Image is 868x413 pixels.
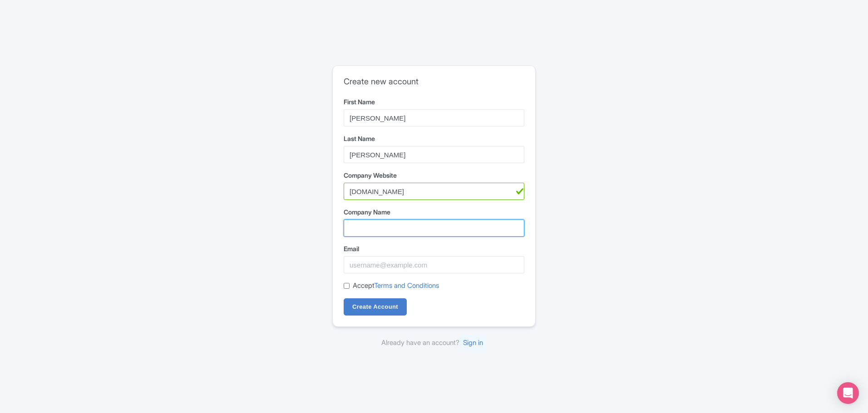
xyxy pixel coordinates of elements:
label: Company Website [344,170,524,180]
input: username@example.com [344,256,524,273]
label: Email [344,244,524,253]
input: example.com [344,183,524,200]
div: Already have an account? [332,338,536,348]
label: Accept [353,281,439,291]
label: First Name [344,97,524,107]
div: Open Intercom Messenger [837,382,859,404]
a: Terms and Conditions [374,281,439,290]
label: Last Name [344,134,524,143]
label: Company Name [344,207,524,217]
input: Create Account [344,298,407,316]
h2: Create new account [344,77,524,87]
a: Sign in [459,335,487,350]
